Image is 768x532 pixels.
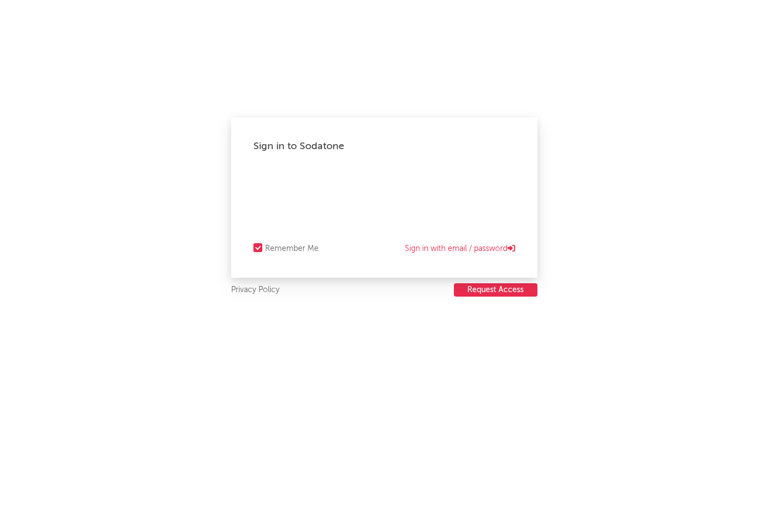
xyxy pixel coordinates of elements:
button: Request Access [454,283,537,297]
div: Remember Me [265,242,319,255]
div: Sign in to Sodatone [253,140,515,153]
a: Sign in with email / password [405,242,515,255]
a: Privacy Policy [231,283,280,297]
